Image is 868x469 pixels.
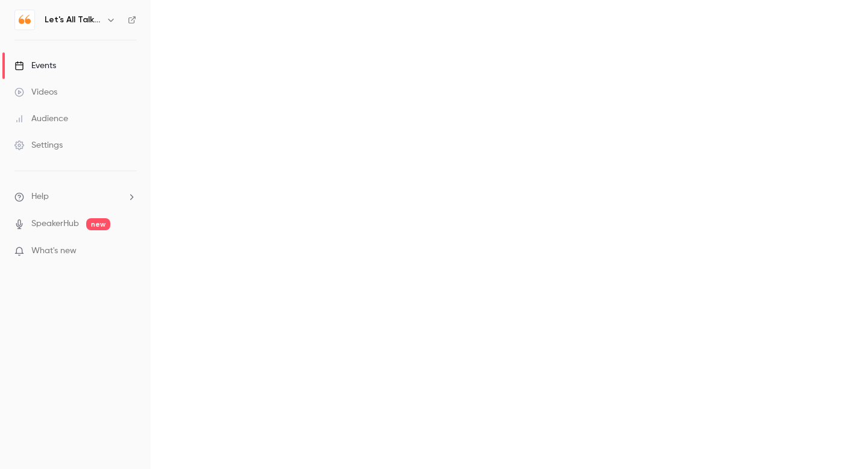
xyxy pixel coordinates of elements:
[45,14,101,26] h6: Let's All Talk Mental Health
[14,60,56,72] div: Events
[31,218,79,230] a: SpeakerHub
[31,245,77,257] span: What's new
[31,190,49,203] span: Help
[14,113,68,125] div: Audience
[14,139,63,151] div: Settings
[15,10,34,30] img: Let's All Talk Mental Health
[86,218,110,230] span: new
[14,190,136,203] li: help-dropdown-opener
[14,86,57,98] div: Videos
